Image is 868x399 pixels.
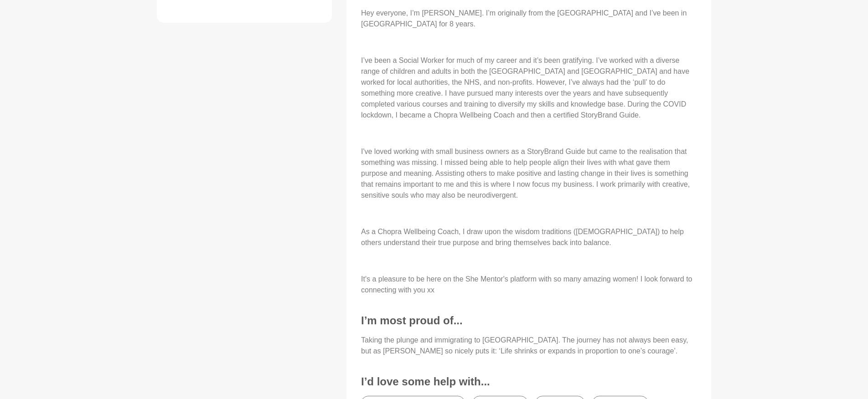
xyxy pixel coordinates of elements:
[361,274,697,296] p: It's a pleasure to be here on the She Mentor's platform with so many amazing women! I look forwar...
[361,335,697,357] p: Taking the plunge and immigrating to [GEOGRAPHIC_DATA]. The journey has not always been easy, but...
[361,146,697,201] p: I've loved working with small business owners as a StoryBrand Guide but came to the realisation t...
[361,55,697,121] p: I’ve been a Social Worker for much of my career and it’s been gratifying. I’ve worked with a dive...
[361,226,697,248] p: As a Chopra Wellbeing Coach, I draw upon the wisdom traditions ([DEMOGRAPHIC_DATA]) to help other...
[361,314,697,327] h3: I’m most proud of...
[361,8,697,30] p: Hey everyone, I’m [PERSON_NAME]. I’m originally from the [GEOGRAPHIC_DATA] and I’ve been in [GEOG...
[361,375,697,389] h3: I’d love some help with...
